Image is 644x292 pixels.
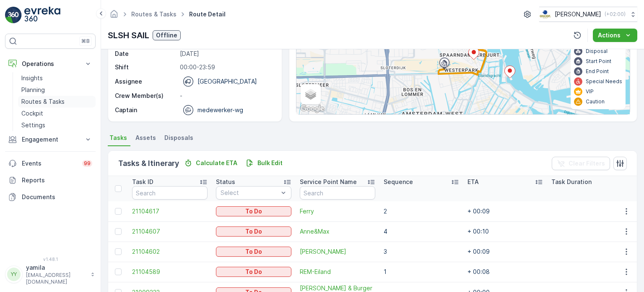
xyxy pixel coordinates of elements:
[197,77,257,86] p: [GEOGRAPHIC_DATA]
[21,86,45,94] p: Planning
[132,186,208,200] input: Search
[555,10,601,18] p: [PERSON_NAME]
[132,178,153,186] p: Task ID
[5,7,22,24] img: logo
[187,10,227,18] span: Route Detail
[216,226,291,237] button: To Do
[539,10,551,19] img: basis-logo_rgb2x.png
[379,221,463,242] td: 4
[115,208,122,215] div: Toggle Row Selected
[132,268,208,276] a: 21104589
[7,268,21,281] div: YY
[593,29,637,42] button: Actions
[301,85,320,103] a: Layers
[300,268,375,276] a: REM-Eiland
[131,11,177,18] a: Routes & Tasks
[216,247,291,257] button: To Do
[5,55,96,72] button: Operations
[22,60,79,68] p: Operations
[22,193,92,201] p: Documents
[22,159,77,168] p: Events
[81,38,90,45] p: ⌘B
[5,263,96,285] button: YYyamila[EMAIL_ADDRESS][DOMAIN_NAME]
[115,268,122,275] div: Toggle Row Selected
[26,272,86,285] p: [EMAIL_ADDRESS][DOMAIN_NAME]
[109,134,127,142] span: Tasks
[539,7,637,22] button: [PERSON_NAME](+02:00)
[384,178,413,186] p: Sequence
[21,121,45,129] p: Settings
[221,189,278,197] p: Select
[216,206,291,216] button: To Do
[153,30,181,40] button: Offline
[586,58,611,65] p: Start Point
[379,201,463,221] td: 2
[605,11,626,18] p: ( +02:00 )
[108,29,149,42] p: SLSH SAIL
[245,207,262,216] p: To Do
[379,242,463,262] td: 3
[300,227,375,236] a: Anne&Max
[569,159,605,168] p: Clear Filters
[197,106,243,114] p: medewerker-wg
[132,227,208,236] a: 21104607
[300,207,375,216] a: Ferry
[5,172,96,189] a: Reports
[245,268,262,276] p: To Do
[467,178,479,186] p: ETA
[180,50,273,58] p: [DATE]
[115,92,177,100] p: Crew Member(s)
[196,159,237,167] p: Calculate ETA
[216,178,235,186] p: Status
[18,119,96,131] a: Settings
[586,48,608,55] p: Disposal
[379,262,463,282] td: 1
[135,134,156,142] span: Assets
[132,247,208,256] a: 21104602
[586,78,622,85] p: Special Needs
[18,84,96,96] a: Planning
[115,106,137,114] p: Captain
[300,247,375,256] a: George Queen Str
[180,63,273,71] p: 00:00-23:59
[164,134,193,142] span: Disposals
[299,103,326,114] a: Open this area in Google Maps (opens a new window)
[18,96,96,108] a: Routes & Tasks
[180,92,273,100] p: -
[300,178,357,186] p: Service Point Name
[463,221,547,242] td: + 00:10
[118,158,179,169] p: Tasks & Itinerary
[115,50,177,58] p: Date
[132,207,208,216] a: 21104617
[300,247,375,256] span: [PERSON_NAME]
[598,31,621,39] p: Actions
[181,158,241,168] button: Calculate ETA
[257,159,283,167] p: Bulk Edit
[115,228,122,235] div: Toggle Row Selected
[5,155,96,172] a: Events99
[21,97,65,106] p: Routes & Tasks
[245,247,262,256] p: To Do
[586,98,605,105] p: Caution
[22,176,92,184] p: Reports
[21,109,43,118] p: Cockpit
[109,13,119,20] a: Homepage
[115,77,142,86] p: Assignee
[552,157,610,170] button: Clear Filters
[22,135,79,144] p: Engagement
[586,88,594,95] p: VIP
[463,201,547,221] td: + 00:09
[115,248,122,255] div: Toggle Row Selected
[463,262,547,282] td: + 00:08
[299,103,326,114] img: Google
[586,68,609,75] p: End Point
[5,189,96,205] a: Documents
[5,131,96,148] button: Engagement
[115,63,177,71] p: Shift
